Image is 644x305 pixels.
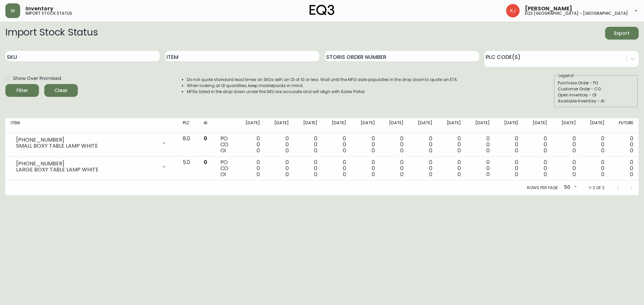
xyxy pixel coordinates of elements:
div: 0 0 [242,159,260,177]
th: Future [610,118,639,133]
legend: Legend [558,73,574,79]
div: 0 0 [357,136,375,154]
div: 0 0 [300,159,318,177]
div: 0 0 [357,159,375,177]
th: [DATE] [237,118,266,133]
th: [DATE] [323,118,352,133]
div: 0 0 [443,159,461,177]
span: 0 [630,147,633,154]
span: 0 [486,170,490,178]
div: 0 0 [472,136,490,154]
span: 0 [343,147,346,154]
span: 0 [630,170,633,178]
h5: eq3 [GEOGRAPHIC_DATA] - [GEOGRAPHIC_DATA] [525,11,628,15]
p: Rows per page: [527,185,559,191]
div: 0 0 [529,159,547,177]
span: OI [220,170,226,178]
div: 0 0 [328,136,346,154]
div: [PHONE_NUMBER]LARGE BOXY TABLE LAMP WHITE [11,159,172,174]
div: 0 0 [529,136,547,154]
div: Open Inventory - OI [558,92,634,98]
div: 0 0 [587,136,605,154]
span: 0 [400,147,404,154]
img: logo [310,5,334,15]
th: [DATE] [581,118,610,133]
span: 0 [544,170,547,178]
span: 0 [515,170,518,178]
img: 24a625d34e264d2520941288c4a55f8e [506,4,520,17]
span: [PERSON_NAME] [525,6,572,11]
span: Clear [50,86,72,95]
th: [DATE] [352,118,380,133]
div: 0 0 [443,136,461,154]
div: 0 0 [328,159,346,177]
div: 0 0 [386,136,404,154]
div: 0 0 [615,159,633,177]
h5: import stock status [25,11,72,15]
div: Filter [16,86,28,95]
div: [PHONE_NUMBER] [16,161,157,167]
span: Inventory [25,6,53,11]
button: Clear [44,84,78,97]
span: 0 [257,170,260,178]
div: Purchase Order - PO [558,80,634,86]
li: Do not quote standard lead times on SKUs with an OI of 10 or less. Wait until the MFG date popula... [187,77,458,83]
div: 0 0 [414,136,432,154]
div: PO CO [220,136,231,154]
span: 0 [601,147,604,154]
span: 0 [285,147,289,154]
span: 0 [515,147,518,154]
span: 0 [573,147,576,154]
th: PLC [177,118,199,133]
th: AI [198,118,215,133]
div: 0 0 [558,159,576,177]
span: 0 [601,170,604,178]
div: 0 0 [558,136,576,154]
div: 0 0 [500,159,519,177]
th: [DATE] [524,118,552,133]
span: 0 [343,170,346,178]
th: [DATE] [495,118,524,133]
span: 0 [314,170,317,178]
div: Available Inventory - AI [558,98,634,104]
th: [DATE] [409,118,438,133]
div: PO CO [220,159,231,177]
div: 0 0 [472,159,490,177]
span: 0 [458,170,461,178]
div: 0 0 [615,136,633,154]
div: [PHONE_NUMBER]SMALL BOXY TABLE LAMP WHITE [11,136,172,150]
div: 0 0 [500,136,519,154]
th: [DATE] [294,118,323,133]
span: 0 [314,147,317,154]
div: 0 0 [271,159,289,177]
span: OI [220,147,226,154]
th: Item [5,118,177,133]
div: 0 0 [386,159,404,177]
span: 0 [458,147,461,154]
div: 0 0 [271,136,289,154]
span: 0 [285,170,289,178]
button: Export [605,27,639,40]
th: [DATE] [438,118,467,133]
span: 0 [429,170,432,178]
th: [DATE] [552,118,581,133]
th: [DATE] [380,118,409,133]
p: 1-2 of 2 [589,185,604,191]
span: 0 [544,147,547,154]
span: 0 [204,135,207,142]
button: Filter [5,84,39,97]
span: 0 [372,147,375,154]
span: 0 [573,170,576,178]
li: MFGs listed in the drop down under the SKU are accurate and will align with Sales Portal. [187,89,458,95]
div: 0 0 [300,136,318,154]
div: 50 [561,182,578,193]
div: 0 0 [242,136,260,154]
span: 0 [400,170,404,178]
span: Export [610,29,633,37]
th: [DATE] [265,118,294,133]
li: When looking at OI quantities, keep masterpacks in mind. [187,83,458,89]
div: Customer Order - CO [558,86,634,92]
span: Show Over Promised [13,75,61,82]
div: 0 0 [587,159,605,177]
h2: Import Stock Status [5,27,98,40]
